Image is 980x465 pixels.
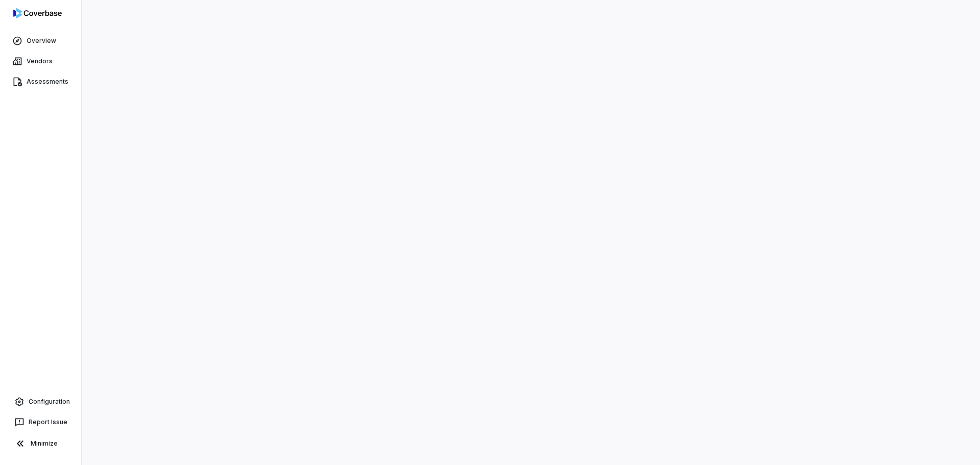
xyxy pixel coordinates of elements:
[29,418,67,426] span: Report Issue
[27,37,56,45] span: Overview
[2,32,79,50] a: Overview
[4,433,77,454] button: Minimize
[27,57,53,65] span: Vendors
[29,398,70,406] span: Configuration
[27,78,68,86] span: Assessments
[31,439,58,448] span: Minimize
[13,8,62,18] img: logo-D7KZi-bG.svg
[4,413,77,431] button: Report Issue
[4,393,77,411] a: Configuration
[2,72,79,91] a: Assessments
[2,52,79,70] a: Vendors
